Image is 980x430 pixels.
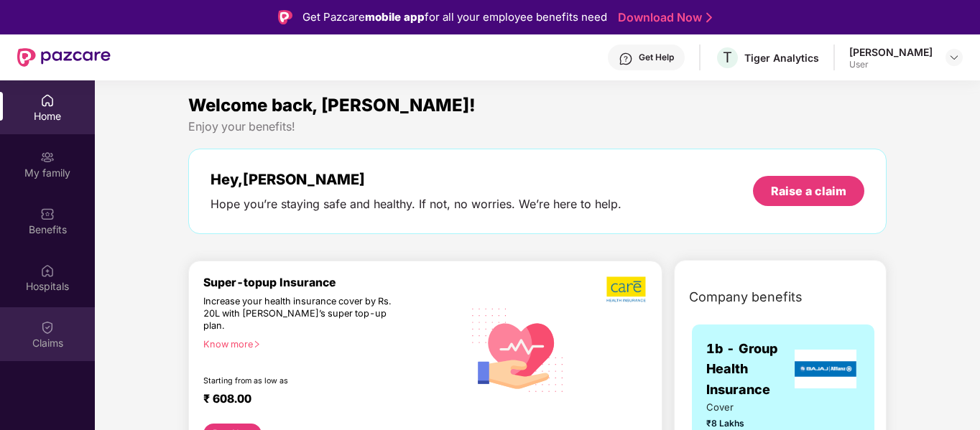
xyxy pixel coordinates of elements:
[40,93,55,108] img: svg+xml;base64,PHN2ZyBpZD0iSG9tZSIgeG1sbnM9Imh0dHA6Ly93d3cudzMub3JnLzIwMDAvc3ZnIiB3aWR0aD0iMjAiIG...
[948,52,960,63] img: svg+xml;base64,PHN2ZyBpZD0iRHJvcGRvd24tMzJ4MzIiIHhtbG5zPSJodHRwOi8vd3d3LnczLm9yZy8yMDAwL3N2ZyIgd2...
[849,45,933,59] div: [PERSON_NAME]
[302,9,607,26] div: Get Pazcare for all your employee benefits need
[365,10,425,24] strong: mobile app
[706,400,774,415] span: Cover
[706,339,791,400] span: 1b - Group Health Insurance
[188,119,887,134] div: Enjoy your benefits!
[188,95,476,116] span: Welcome back, [PERSON_NAME]!
[40,320,55,335] img: svg+xml;base64,PHN2ZyBpZD0iQ2xhaW0iIHhtbG5zPSJodHRwOi8vd3d3LnczLm9yZy8yMDAwL3N2ZyIgd2lkdGg9IjIwIi...
[795,350,856,388] img: insurerLogo
[463,293,574,406] img: svg+xml;base64,PHN2ZyB4bWxucz0iaHR0cDovL3d3dy53My5vcmcvMjAwMC9zdmciIHhtbG5zOnhsaW5rPSJodHRwOi8vd3...
[706,10,712,25] img: Stroke
[849,59,933,70] div: User
[211,171,621,188] div: Hey, [PERSON_NAME]
[203,392,448,409] div: ₹ 608.00
[40,207,55,221] img: svg+xml;base64,PHN2ZyBpZD0iQmVuZWZpdHMiIHhtbG5zPSJodHRwOi8vd3d3LnczLm9yZy8yMDAwL3N2ZyIgd2lkdGg9Ij...
[606,276,647,303] img: b5dec4f62d2307b9de63beb79f102df3.png
[40,263,55,278] img: svg+xml;base64,PHN2ZyBpZD0iSG9zcGl0YWxzIiB4bWxucz0iaHR0cDovL3d3dy53My5vcmcvMjAwMC9zdmciIHdpZHRoPS...
[744,51,819,65] div: Tiger Analytics
[706,416,774,430] span: ₹8 Lakhs
[639,52,674,63] div: Get Help
[17,48,111,67] img: New Pazcare Logo
[40,150,55,164] img: svg+xml;base64,PHN2ZyB3aWR0aD0iMjAiIGhlaWdodD0iMjAiIHZpZXdCb3g9IjAgMCAyMCAyMCIgZmlsbD0ibm9uZSIgeG...
[618,10,708,25] a: Download Now
[619,52,633,66] img: svg+xml;base64,PHN2ZyBpZD0iSGVscC0zMngzMiIgeG1sbnM9Imh0dHA6Ly93d3cudzMub3JnLzIwMDAvc3ZnIiB3aWR0aD...
[203,339,454,349] div: Know more
[689,287,803,307] span: Company benefits
[771,183,846,199] div: Raise a claim
[203,276,463,289] div: Super-topup Insurance
[723,49,732,66] span: T
[211,197,621,212] div: Hope you’re staying safe and healthy. If not, no worries. We’re here to help.
[203,376,402,386] div: Starting from as low as
[278,10,292,24] img: Logo
[203,296,400,332] div: Increase your health insurance cover by Rs. 20L with [PERSON_NAME]’s super top-up plan.
[253,340,261,348] span: right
